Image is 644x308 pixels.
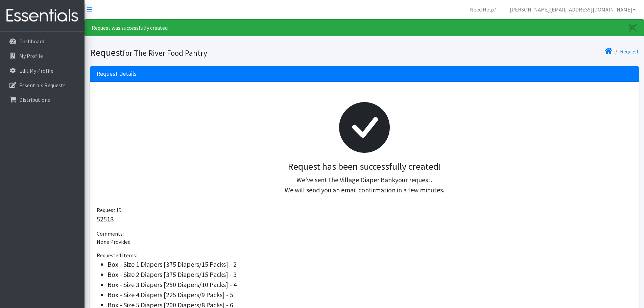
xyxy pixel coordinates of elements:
[622,20,644,36] a: Close
[19,67,53,74] p: Edit My Profile
[123,48,207,58] small: for The River Food Pantry
[3,78,82,92] a: Essentials Requests
[3,49,82,63] a: My Profile
[327,175,395,184] span: The Village Diaper Bank
[3,93,82,106] a: Distributions
[102,175,627,195] p: We've sent your request. We will send you an email confirmation in a few minutes.
[3,4,82,27] img: HumanEssentials
[464,3,502,16] a: Need Help?
[108,259,632,269] li: Box - Size 1 Diapers [375 Diapers/15 Packs] - 2
[108,290,632,300] li: Box - Size 4 Diapers [225 Diapers/9 Packs] - 5
[19,52,43,59] p: My Profile
[19,82,66,89] p: Essentials Requests
[97,214,632,224] p: 52518
[97,207,123,213] span: Request ID:
[97,238,130,245] span: None Provided
[97,252,137,259] span: Requested Items:
[97,70,137,77] h3: Request Details
[85,19,644,36] div: Request was successfully created.
[97,230,124,237] span: Comments:
[19,38,44,45] p: Dashboard
[102,161,627,172] h3: Request has been successfully created!
[108,269,632,280] li: Box - Size 2 Diapers [375 Diapers/15 Packs] - 3
[19,96,50,103] p: Distributions
[90,47,362,58] h1: Request
[3,34,82,48] a: Dashboard
[108,280,632,290] li: Box - Size 3 Diapers [250 Diapers/10 Packs] - 4
[504,3,641,16] a: [PERSON_NAME][EMAIL_ADDRESS][DOMAIN_NAME]
[3,64,82,77] a: Edit My Profile
[620,48,639,55] a: Request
